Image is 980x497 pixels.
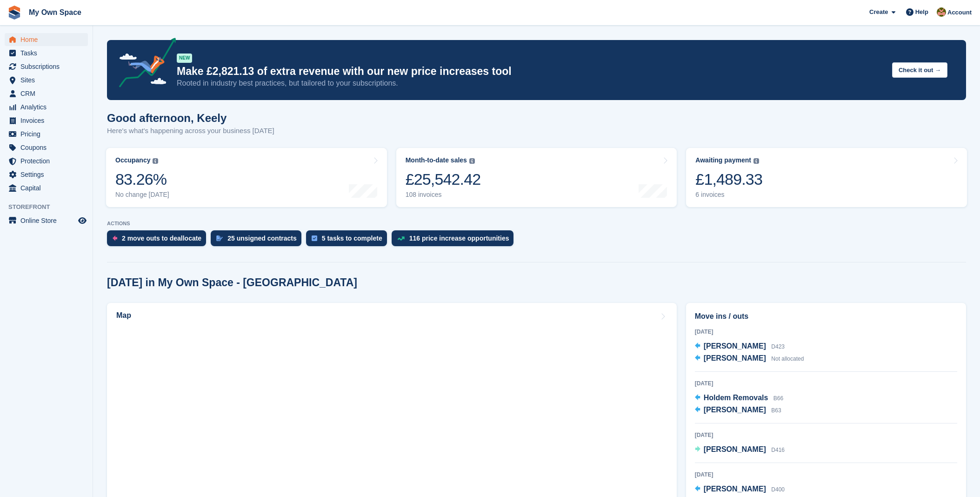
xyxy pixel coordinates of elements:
img: icon-info-grey-7440780725fd019a000dd9b08b2336e03edf1995a4989e88bcd33f0948082b44.svg [153,158,158,164]
span: Protection [20,154,76,168]
span: Capital [20,181,76,195]
span: [PERSON_NAME] [704,342,766,350]
div: [DATE] [695,328,957,336]
span: Help [915,7,928,17]
a: menu [5,33,88,46]
span: B63 [771,407,781,414]
a: Awaiting payment £1,489.33 6 invoices [686,148,967,207]
img: icon-info-grey-7440780725fd019a000dd9b08b2336e03edf1995a4989e88bcd33f0948082b44.svg [753,158,759,164]
span: Pricing [20,128,76,141]
a: 2 move outs to deallocate [107,230,211,251]
div: [DATE] [695,379,957,388]
a: [PERSON_NAME] D416 [695,444,785,456]
div: £1,489.33 [695,170,762,189]
div: 116 price increase opportunities [409,235,509,242]
img: stora-icon-8386f47178a22dfd0bd8f6a31ec36ba5ce8667c1dd55bd0f319d3a0aa187defe.svg [7,6,21,20]
div: NEW [177,54,192,63]
div: 6 invoices [695,191,762,199]
p: Make £2,821.13 of extra revenue with our new price increases tool [177,65,885,78]
span: Invoices [20,114,76,127]
span: Subscriptions [20,60,76,73]
div: [DATE] [695,431,957,439]
span: [PERSON_NAME] [704,485,766,493]
div: Occupancy [115,156,150,164]
a: menu [5,47,88,60]
h2: Move ins / outs [695,311,957,322]
span: B66 [773,395,783,402]
span: Holdem Removals [704,394,768,402]
span: Sites [20,74,76,87]
a: [PERSON_NAME] Not allocated [695,353,804,365]
div: Month-to-date sales [406,156,467,164]
div: No change [DATE] [115,191,169,199]
a: menu [5,87,88,100]
span: Storefront [8,202,93,212]
span: Coupons [20,141,76,154]
a: menu [5,114,88,127]
img: price-adjustments-announcement-icon-8257ccfd72463d97f412b2fc003d46551f7dbcb40ab6d574587a9cd5c0d94... [111,38,176,91]
span: [PERSON_NAME] [704,354,766,362]
h2: [DATE] in My Own Space - [GEOGRAPHIC_DATA] [107,276,357,289]
a: menu [5,181,88,195]
span: D416 [771,447,785,453]
a: Occupancy 83.26% No change [DATE] [106,148,387,207]
span: Create [869,7,888,17]
span: Home [20,33,76,46]
a: menu [5,101,88,114]
div: 25 unsigned contracts [227,235,297,242]
img: task-75834270c22a3079a89374b754ae025e5fb1db73e45f91037f5363f120a921f8.svg [312,235,317,241]
a: [PERSON_NAME] B63 [695,404,781,416]
div: 2 move outs to deallocate [122,235,201,242]
div: Awaiting payment [695,156,751,164]
a: 25 unsigned contracts [211,230,306,251]
img: contract_signature_icon-13c848040528278c33f63329250d36e43548de30e8caae1d1a13099fd9432cc5.svg [216,235,223,241]
a: menu [5,141,88,154]
span: D400 [771,486,785,493]
h2: Map [116,311,131,320]
span: [PERSON_NAME] [704,445,766,453]
img: icon-info-grey-7440780725fd019a000dd9b08b2336e03edf1995a4989e88bcd33f0948082b44.svg [469,158,475,164]
h1: Good afternoon, Keely [107,112,274,124]
a: 116 price increase opportunities [392,230,519,251]
a: Preview store [77,215,88,226]
img: move_outs_to_deallocate_icon-f764333ba52eb49d3ac5e1228854f67142a1ed5810a6f6cc68b1a99e826820c5.svg [113,235,117,241]
a: 5 tasks to complete [306,230,392,251]
p: Rooted in industry best practices, but tailored to your subscriptions. [177,78,885,88]
span: Analytics [20,101,76,114]
a: Holdem Removals B66 [695,392,784,404]
div: 108 invoices [406,191,481,199]
a: My Own Space [25,5,85,20]
a: Month-to-date sales £25,542.42 108 invoices [396,148,677,207]
a: menu [5,214,88,227]
span: D423 [771,343,785,350]
img: price_increase_opportunities-93ffe204e8149a01c8c9dc8f82e8f89637d9d84a8eef4429ea346261dce0b2c0.svg [397,236,405,241]
a: menu [5,154,88,168]
a: [PERSON_NAME] D423 [695,341,785,353]
div: 5 tasks to complete [322,235,382,242]
span: Settings [20,168,76,181]
div: £25,542.42 [406,170,481,189]
p: Here's what's happening across your business [DATE] [107,126,274,136]
span: [PERSON_NAME] [704,406,766,414]
span: Account [947,8,972,17]
a: menu [5,74,88,87]
a: menu [5,168,88,181]
a: [PERSON_NAME] D400 [695,484,785,496]
span: Online Store [20,214,76,227]
a: menu [5,60,88,73]
img: Keely Collin [937,7,946,17]
button: Check it out → [892,62,947,78]
a: menu [5,128,88,141]
div: 83.26% [115,170,169,189]
span: CRM [20,87,76,100]
div: [DATE] [695,470,957,479]
span: Not allocated [771,356,804,362]
p: ACTIONS [107,221,966,227]
span: Tasks [20,47,76,60]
